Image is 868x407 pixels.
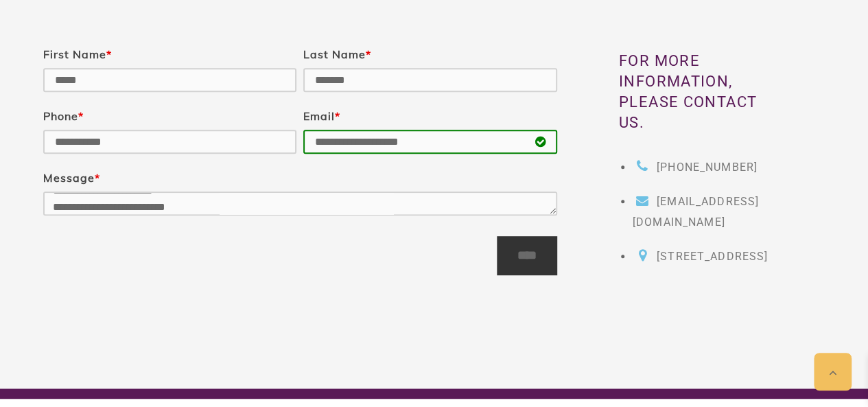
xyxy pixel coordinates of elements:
[619,51,785,133] h3: For more information, please contact us.
[303,47,371,61] label: Last Name
[657,250,768,263] span: [STREET_ADDRESS]
[633,195,759,229] a: [EMAIL_ADDRESS][DOMAIN_NAME]
[657,161,758,174] span: [PHONE_NUMBER]
[633,161,758,174] a: [PHONE_NUMBER]
[43,47,112,61] label: First Name
[43,109,84,123] label: Phone
[43,171,100,185] label: Message
[303,109,340,123] label: Email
